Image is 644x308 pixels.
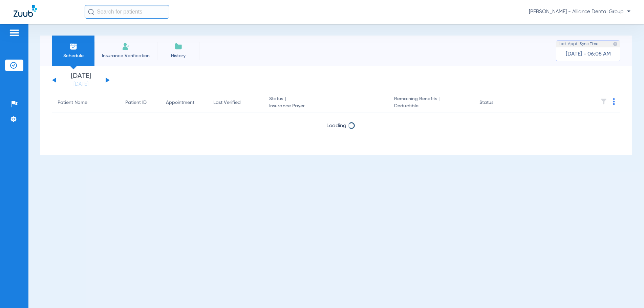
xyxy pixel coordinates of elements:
[100,52,152,59] span: Insurance Verification
[125,99,155,106] div: Patient ID
[85,5,169,19] input: Search for patients
[269,103,383,110] span: Insurance Payer
[566,51,611,58] span: [DATE] - 06:08 AM
[166,99,194,106] div: Appointment
[166,99,202,106] div: Appointment
[394,103,469,110] span: Deductible
[61,81,101,88] a: [DATE]
[174,42,183,50] img: History
[613,98,615,105] img: group-dot-blue.svg
[88,9,94,15] img: Search Icon
[58,99,87,106] div: Patient Name
[57,52,89,59] span: Schedule
[122,42,130,50] img: Manual Insurance Verification
[125,99,147,106] div: Patient ID
[529,8,630,15] span: [PERSON_NAME] - Alliance Dental Group
[162,52,194,59] span: History
[389,93,474,112] th: Remaining Benefits |
[474,93,520,112] th: Status
[9,29,20,37] img: hamburger-icon
[559,41,599,47] span: Last Appt. Sync Time:
[58,99,114,106] div: Patient Name
[213,99,258,106] div: Last Verified
[14,5,37,17] img: Zuub Logo
[600,98,607,105] img: filter.svg
[326,123,346,129] span: Loading
[613,42,618,46] img: last sync help info
[264,93,389,112] th: Status |
[69,42,78,50] img: Schedule
[213,99,241,106] div: Last Verified
[61,73,101,88] li: [DATE]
